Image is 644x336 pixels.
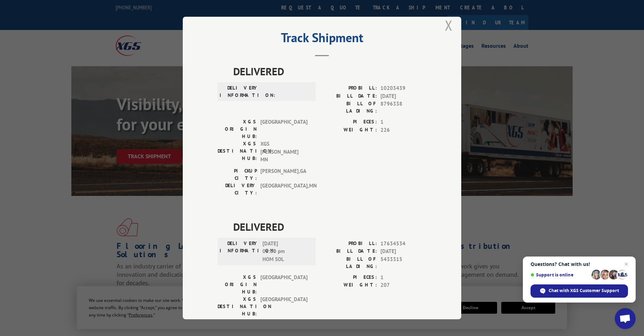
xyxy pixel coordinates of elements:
[615,308,636,329] div: Open chat
[218,167,257,182] label: PICKUP CITY:
[218,118,257,140] label: XGS ORIGIN HUB:
[218,140,257,164] label: XGS DESTINATION HUB:
[260,274,307,296] span: [GEOGRAPHIC_DATA]
[220,84,259,99] label: DELIVERY INFORMATION:
[218,274,257,296] label: XGS ORIGIN HUB:
[380,240,426,248] span: 17634534
[380,100,426,115] span: 8796338
[260,182,307,197] span: [GEOGRAPHIC_DATA] , MN
[260,296,307,318] span: [GEOGRAPHIC_DATA]
[233,219,426,235] span: DELIVERED
[322,255,377,270] label: BILL OF LADING:
[531,284,628,298] div: Chat with XGS Customer Support
[322,274,377,282] label: PIECES:
[531,272,589,277] span: Support is online
[380,247,426,255] span: [DATE]
[322,240,377,248] label: PROBILL:
[380,274,426,282] span: 1
[549,288,619,294] span: Chat with XGS Customer Support
[322,118,377,126] label: PIECES:
[380,126,426,134] span: 226
[531,261,628,267] span: Questions? Chat with us!
[218,296,257,318] label: XGS DESTINATION HUB:
[218,33,426,46] h2: Track Shipment
[380,255,426,270] span: 5433315
[380,92,426,100] span: [DATE]
[260,140,307,164] span: XGS [PERSON_NAME] MN
[260,118,307,140] span: [GEOGRAPHIC_DATA]
[220,240,259,264] label: DELIVERY INFORMATION:
[218,182,257,197] label: DELIVERY CITY:
[322,100,377,115] label: BILL OF LADING:
[262,240,309,264] span: [DATE] 03:00 pm HOM SOL
[233,63,426,79] span: DELIVERED
[322,281,377,289] label: WEIGHT:
[445,16,453,35] button: Close modal
[380,281,426,289] span: 207
[322,92,377,100] label: BILL DATE:
[322,247,377,255] label: BILL DATE:
[380,118,426,126] span: 1
[322,126,377,134] label: WEIGHT:
[322,84,377,92] label: PROBILL:
[260,167,307,182] span: [PERSON_NAME] , GA
[380,84,426,92] span: 10203439
[622,260,630,268] span: Close chat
